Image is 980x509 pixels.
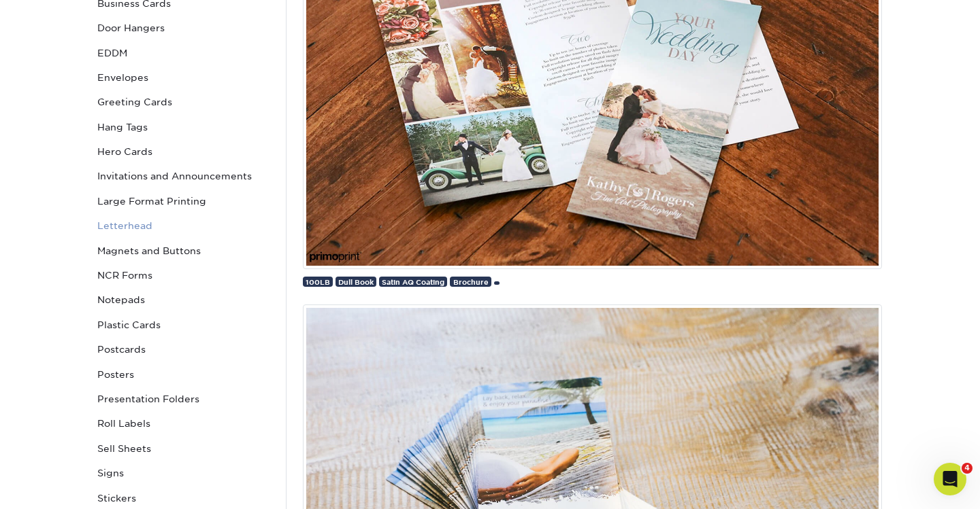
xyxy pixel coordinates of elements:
a: Satin AQ Coating [379,277,447,287]
span: Dull Book [338,278,374,286]
a: Door Hangers [92,16,276,40]
a: Dull Book [336,277,376,287]
a: Letterhead [92,213,276,238]
span: 100LB [306,278,330,286]
a: Brochure [450,277,491,287]
a: Signs [92,461,276,485]
iframe: Intercom live chat [934,463,966,495]
a: Notepads [92,287,276,312]
a: Sell Sheets [92,436,276,461]
a: Hang Tags [92,115,276,139]
span: 4 [962,463,973,474]
a: Postcards [92,337,276,362]
a: Plastic Cards [92,313,276,337]
a: Greeting Cards [92,90,276,114]
a: Hero Cards [92,139,276,164]
a: Roll Labels [92,411,276,436]
a: NCR Forms [92,263,276,287]
a: Magnets and Buttons [92,239,276,263]
a: EDDM [92,41,276,65]
a: Presentation Folders [92,387,276,411]
a: Posters [92,362,276,387]
a: Envelopes [92,65,276,90]
span: Brochure [453,278,489,286]
a: Large Format Printing [92,189,276,213]
a: 100LB [303,277,333,287]
span: Satin AQ Coating [382,278,444,286]
a: Invitations and Announcements [92,164,276,188]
